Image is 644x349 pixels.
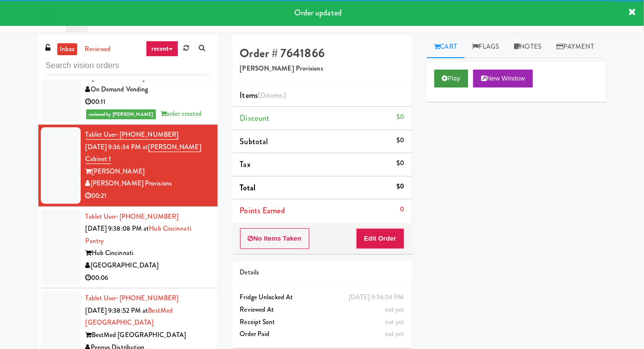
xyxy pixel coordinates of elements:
[86,109,156,119] span: reviewed by [PERSON_NAME]
[427,36,465,58] a: Cart
[396,134,404,147] div: $0
[86,212,179,221] a: Tablet User· [PHONE_NUMBER]
[240,47,404,60] h4: Order # 7641866
[265,89,283,101] ng-pluralize: items
[385,329,404,339] span: not yet
[86,224,149,233] span: [DATE] 9:38:08 PM at
[86,306,148,315] span: [DATE] 9:38:52 PM at
[385,305,404,314] span: not yet
[396,157,404,170] div: $0
[86,96,210,108] div: 00:11
[356,228,404,249] button: Edit Order
[57,43,78,56] a: inbox
[473,70,533,87] button: New Window
[146,41,179,57] a: recent
[240,65,404,73] h5: [PERSON_NAME] Provisions
[396,180,404,193] div: $0
[86,272,210,284] div: 00:06
[86,329,210,342] div: BestMed [GEOGRAPHIC_DATA]
[465,36,507,58] a: Flags
[240,228,310,249] button: No Items Taken
[434,70,469,87] button: Play
[117,130,179,139] span: · [PHONE_NUMBER]
[86,190,210,202] div: 00:21
[240,159,251,170] span: Tax
[240,291,404,304] div: Fridge Unlocked At
[240,182,256,193] span: Total
[396,111,404,123] div: $0
[240,136,268,147] span: Subtotal
[400,203,404,216] div: 0
[240,328,404,341] div: Order Paid
[86,247,210,260] div: Hub Cincinnati
[86,84,210,96] div: On Demand Vending
[38,207,218,289] li: Tablet User· [PHONE_NUMBER][DATE] 9:38:08 PM atHub Cincinnati PantryHub Cincinnati[GEOGRAPHIC_DAT...
[160,109,202,118] span: order created
[240,304,404,316] div: Reviewed At
[240,112,270,124] span: Discount
[86,224,191,246] a: Hub Cincinnati Pantry
[86,293,179,303] a: Tablet User· [PHONE_NUMBER]
[86,142,148,152] span: [DATE] 9:36:34 PM at
[86,166,210,178] div: [PERSON_NAME]
[240,316,404,329] div: Receipt Sent
[240,89,286,101] span: Items
[117,293,179,303] span: · [PHONE_NUMBER]
[258,89,286,101] span: (0 )
[385,317,404,327] span: not yet
[240,205,285,216] span: Points Earned
[86,177,210,190] div: [PERSON_NAME] Provisions
[46,57,210,75] input: Search vision orders
[86,130,179,140] a: Tablet User· [PHONE_NUMBER]
[38,125,218,207] li: Tablet User· [PHONE_NUMBER][DATE] 9:36:34 PM at[PERSON_NAME] Cabinet 1[PERSON_NAME][PERSON_NAME] ...
[507,36,549,58] a: Notes
[86,260,210,272] div: [GEOGRAPHIC_DATA]
[294,7,342,18] span: Order updated
[549,36,602,58] a: Payment
[349,291,404,304] div: [DATE] 9:36:34 PM
[82,43,113,56] a: reviewed
[117,212,179,221] span: · [PHONE_NUMBER]
[240,266,404,279] div: Details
